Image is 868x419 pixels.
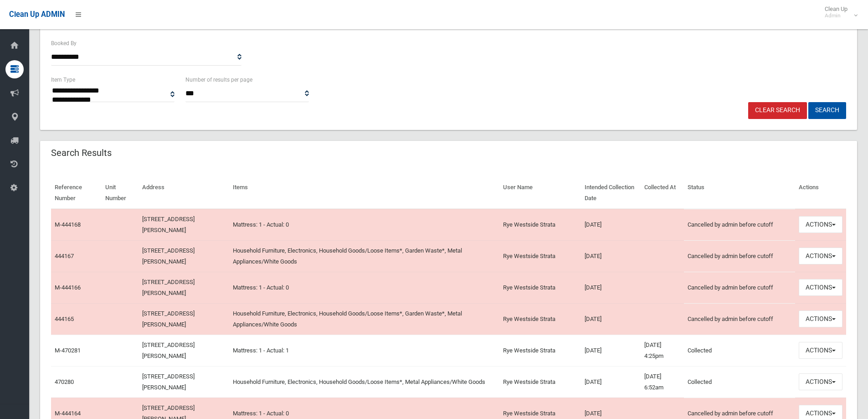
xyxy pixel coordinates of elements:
td: [DATE] 4:25pm [641,335,684,366]
a: M-444164 [55,410,81,417]
td: [DATE] [581,335,641,366]
a: [STREET_ADDRESS][PERSON_NAME] [142,247,195,265]
small: Admin [825,12,847,19]
a: M-470281 [55,347,81,354]
a: M-444166 [55,284,81,291]
a: [STREET_ADDRESS][PERSON_NAME] [142,310,195,328]
a: Clear Search [748,102,807,119]
td: Rye Westside Strata [499,303,581,335]
button: Actions [799,248,842,264]
a: [STREET_ADDRESS][PERSON_NAME] [142,216,195,233]
label: Item Type [51,75,75,85]
button: Actions [799,342,842,359]
td: [DATE] [581,272,641,303]
td: [DATE] [581,303,641,335]
a: M-444168 [55,221,81,228]
th: Actions [795,177,846,209]
label: Booked By [51,38,77,48]
td: Household Furniture, Electronics, Household Goods/Loose Items*, Metal Appliances/White Goods [229,366,499,398]
td: Cancelled by admin before cutoff [684,240,795,272]
button: Search [808,102,846,119]
td: Rye Westside Strata [499,366,581,398]
td: Rye Westside Strata [499,209,581,241]
button: Actions [799,310,842,327]
button: Actions [799,279,842,296]
th: User Name [499,177,581,209]
td: [DATE] [581,209,641,241]
a: [STREET_ADDRESS][PERSON_NAME] [142,279,195,296]
td: Mattress: 1 - Actual: 0 [229,272,499,303]
td: [DATE] 6:52am [641,366,684,398]
th: Reference Number [51,177,102,209]
a: 444165 [55,316,74,322]
th: Status [684,177,795,209]
td: Cancelled by admin before cutoff [684,272,795,303]
td: [DATE] [581,366,641,398]
td: Household Furniture, Electronics, Household Goods/Loose Items*, Garden Waste*, Metal Appliances/W... [229,303,499,335]
td: Rye Westside Strata [499,272,581,303]
a: [STREET_ADDRESS][PERSON_NAME] [142,373,195,391]
td: Mattress: 1 - Actual: 1 [229,335,499,366]
span: Clean Up [820,5,857,19]
td: Rye Westside Strata [499,335,581,366]
td: Cancelled by admin before cutoff [684,209,795,241]
a: 444167 [55,253,74,259]
td: Collected [684,335,795,366]
td: Rye Westside Strata [499,240,581,272]
th: Unit Number [102,177,139,209]
span: Clean Up ADMIN [9,10,65,19]
a: 470280 [55,378,74,385]
td: Mattress: 1 - Actual: 0 [229,209,499,241]
header: Search Results [40,144,123,162]
th: Address [139,177,230,209]
td: Collected [684,366,795,398]
td: Household Furniture, Electronics, Household Goods/Loose Items*, Garden Waste*, Metal Appliances/W... [229,240,499,272]
th: Intended Collection Date [581,177,641,209]
button: Actions [799,216,842,233]
label: Number of results per page [185,75,252,85]
td: Cancelled by admin before cutoff [684,303,795,335]
th: Collected At [641,177,684,209]
button: Actions [799,373,842,390]
a: [STREET_ADDRESS][PERSON_NAME] [142,341,195,359]
td: [DATE] [581,240,641,272]
th: Items [229,177,499,209]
